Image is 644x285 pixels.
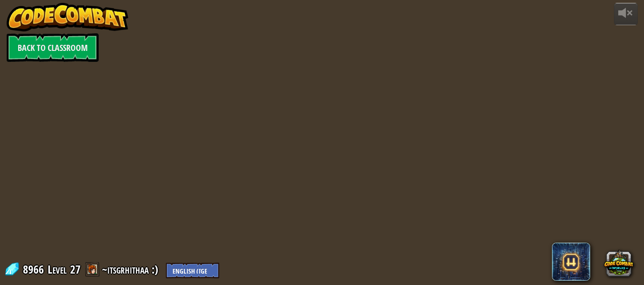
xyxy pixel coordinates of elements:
img: CodeCombat - Learn how to code by playing a game [7,3,129,31]
a: Back to Classroom [7,33,99,62]
a: ~itsgrhithaa :) [102,262,161,277]
button: Adjust volume [614,3,638,25]
button: CodeCombat Worlds on Roblox [603,248,633,277]
span: 27 [70,262,81,277]
span: CodeCombat AI HackStack [552,243,590,281]
span: 8966 [23,262,47,277]
span: Level [48,262,67,277]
